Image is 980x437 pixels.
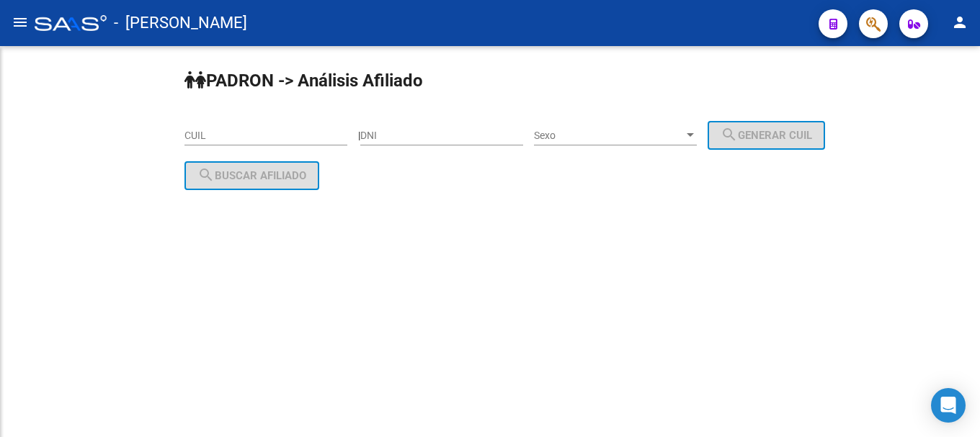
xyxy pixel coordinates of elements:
strong: PADRON -> Análisis Afiliado [184,71,423,91]
span: - [PERSON_NAME] [114,7,247,39]
span: Buscar afiliado [197,169,306,182]
mat-icon: menu [12,14,29,31]
mat-icon: search [721,126,738,143]
button: Generar CUIL [708,121,825,150]
mat-icon: person [951,14,968,31]
span: Sexo [534,130,684,142]
span: Generar CUIL [721,129,812,142]
div: Open Intercom Messenger [931,388,966,423]
div: | [358,130,836,141]
button: Buscar afiliado [184,161,319,190]
mat-icon: search [197,166,215,184]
